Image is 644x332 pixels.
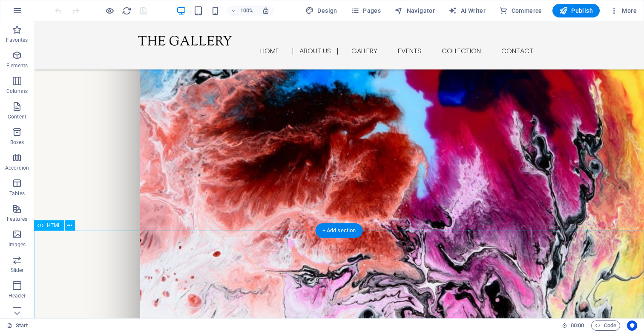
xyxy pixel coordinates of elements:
button: reload [121,6,132,16]
i: Reload page [122,6,132,16]
button: Pages [348,4,384,17]
i: On resize automatically adjust zoom level to fit chosen device. [262,7,270,14]
p: Header [9,292,26,299]
p: Images [9,241,26,248]
button: Usercentrics [627,320,637,331]
h6: 100% [240,6,253,16]
div: Design (Ctrl+Alt+Y) [302,4,341,17]
button: Design [302,4,341,17]
button: 100% [227,6,257,16]
button: Click here to leave preview mode and continue editing [104,6,115,16]
span: HTML [47,223,61,228]
h6: Session time [562,320,584,331]
p: Boxes [10,139,24,146]
span: 00 00 [571,320,584,331]
p: Elements [6,62,28,69]
p: Features [7,216,27,222]
span: Publish [559,6,593,15]
span: AI Writer [448,6,486,15]
div: + Add section [316,223,363,238]
span: Navigator [394,6,435,15]
button: Navigator [391,4,438,17]
span: Code [595,320,616,331]
button: Publish [552,4,600,17]
p: Tables [9,190,25,197]
span: Commerce [499,6,542,15]
p: Favorites [6,37,28,43]
button: AI Writer [445,4,489,17]
p: Slider [11,267,24,274]
span: Pages [351,6,381,15]
button: More [607,4,640,17]
button: Code [591,320,620,331]
span: Design [305,6,337,15]
span: More [610,6,637,15]
button: Commerce [496,4,546,17]
p: Accordion [5,165,29,171]
p: Content [8,113,26,120]
p: Columns [6,88,28,95]
span: : [577,322,578,329]
a: Click to cancel selection. Double-click to open Pages [7,320,28,331]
